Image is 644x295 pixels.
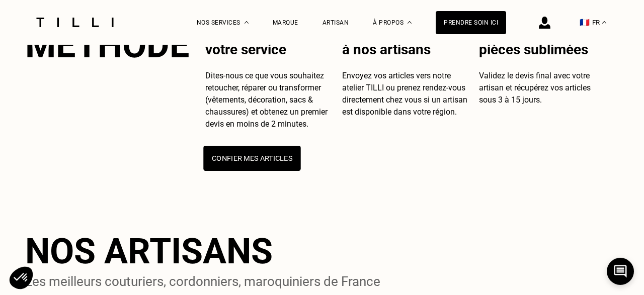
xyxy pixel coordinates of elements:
button: Confier mes articles [203,146,300,171]
p: Validez le devis final avec votre artisan et récupérez vos articles sous 3 à 15 jours. [479,70,608,106]
img: Menu déroulant à propos [408,21,412,24]
img: Logo du service de couturière Tilli [33,18,117,27]
p: Dites-nous ce que vous souhaitez retoucher, réparer ou transformer (vêtements, décoration, sacs &... [205,70,334,130]
p: Les meilleurs couturiers, cordonniers, maroquiniers de France [25,272,380,291]
span: votre service [205,41,286,58]
a: Marque [273,19,298,26]
p: Envoyez vos articles vers notre atelier TILLI ou prenez rendez-vous directement chez vous si un a... [342,70,471,118]
img: Menu déroulant [245,21,249,24]
img: menu déroulant [602,21,606,24]
a: Prendre soin ici [436,11,506,34]
a: Confier mes articles [205,138,299,170]
span: à nos artisans [342,41,431,58]
img: icône connexion [539,17,550,29]
span: pièces sublimées [479,41,588,58]
h2: Nos artisans [25,231,273,272]
span: 🇫🇷 [580,18,590,27]
a: Artisan [323,19,349,26]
